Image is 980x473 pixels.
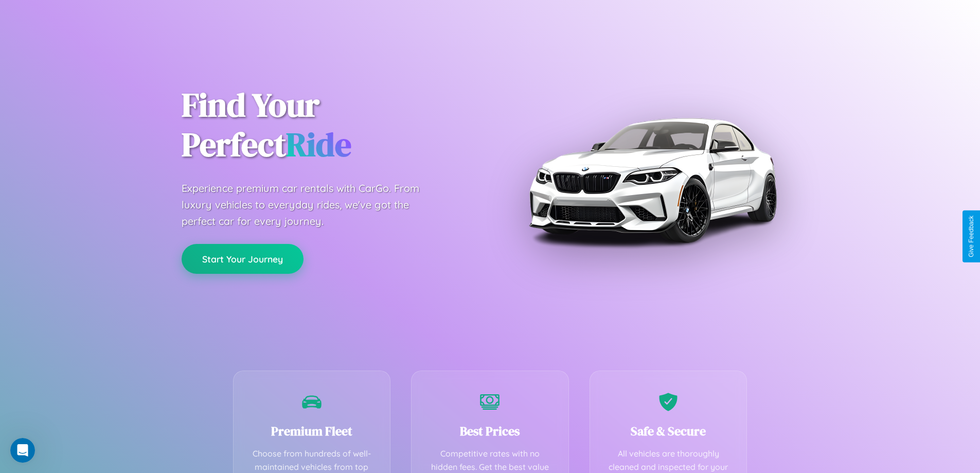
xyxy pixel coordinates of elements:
div: Give Feedback [968,216,975,257]
h1: Find Your Perfect [182,85,475,165]
button: Start Your Journey [182,244,304,274]
h3: Best Prices [427,423,553,440]
p: Experience premium car rentals with CarGo. From luxury vehicles to everyday rides, we've got the ... [182,180,439,230]
h3: Safe & Secure [605,423,732,440]
h3: Premium Fleet [249,423,375,440]
img: Premium BMW car rental vehicle [524,51,781,309]
iframe: Intercom live chat [10,438,35,463]
span: Ride [286,122,351,167]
